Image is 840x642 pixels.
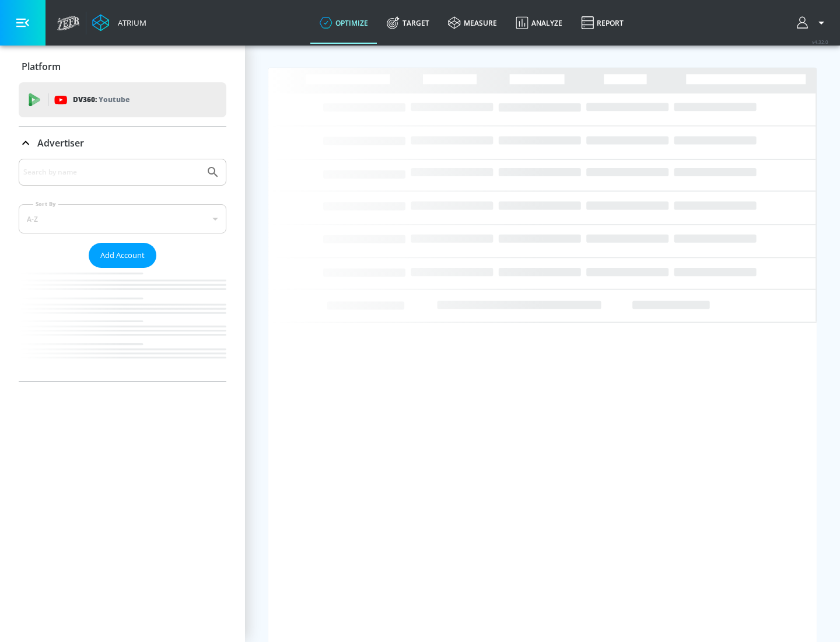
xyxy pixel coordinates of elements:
[19,50,226,83] div: Platform
[33,200,58,208] label: Sort By
[377,2,439,44] a: Target
[73,93,129,106] p: DV360:
[506,2,572,44] a: Analyze
[22,60,61,73] p: Platform
[19,127,226,159] div: Advertiser
[37,137,84,149] p: Advertiser
[100,249,145,262] span: Add Account
[19,82,226,117] div: DV360: Youtube
[572,2,633,44] a: Report
[310,2,377,44] a: optimize
[19,204,226,233] div: A-Z
[92,14,146,32] a: Atrium
[812,39,828,45] span: v 4.32.0
[99,93,129,106] p: Youtube
[439,2,506,44] a: measure
[19,268,226,381] nav: list of Advertiser
[89,243,156,268] button: Add Account
[113,18,146,28] div: Atrium
[19,159,226,381] div: Advertiser
[23,165,200,180] input: Search by name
